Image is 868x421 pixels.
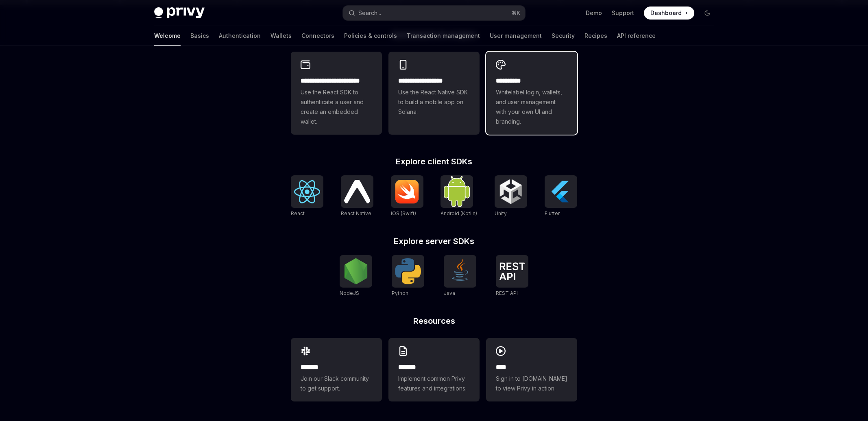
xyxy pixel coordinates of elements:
[392,290,408,296] span: Python
[219,26,261,46] a: Authentication
[340,290,359,296] span: NodeJS
[391,210,416,216] span: iOS (Swift)
[545,175,577,218] a: FlutterFlutter
[395,258,421,284] img: Python
[548,179,574,205] img: Flutter
[343,6,525,20] button: Open search
[486,338,577,401] a: ****Sign in to [DOMAIN_NAME] to view Privy in action.
[444,255,476,297] a: JavaJava
[512,10,520,16] span: ⌘ K
[495,210,507,216] span: Unity
[291,237,577,245] h2: Explore server SDKs
[545,210,560,216] span: Flutter
[612,9,634,17] a: Support
[301,26,334,46] a: Connectors
[444,176,470,207] img: Android (Kotlin)
[499,262,525,280] img: REST API
[358,8,381,18] div: Search...
[190,26,209,46] a: Basics
[341,210,371,216] span: React Native
[340,255,372,297] a: NodeJSNodeJS
[301,374,372,393] span: Join our Slack community to get support.
[344,26,397,46] a: Policies & controls
[701,7,714,20] button: Toggle dark mode
[301,87,372,127] span: Use the React SDK to authenticate a user and create an embedded wallet.
[154,26,181,46] a: Welcome
[441,210,477,216] span: Android (Kotlin)
[490,26,542,46] a: User management
[154,7,205,19] img: dark logo
[407,26,480,46] a: Transaction management
[441,175,477,218] a: Android (Kotlin)Android (Kotlin)
[270,26,292,46] a: Wallets
[391,175,423,218] a: iOS (Swift)iOS (Swift)
[496,87,567,127] span: Whitelabel login, wallets, and user management with your own UI and branding.
[496,290,518,296] span: REST API
[447,258,473,284] img: Java
[344,180,370,203] img: React Native
[388,338,480,401] a: **** **Implement common Privy features and integrations.
[392,255,424,297] a: PythonPython
[388,52,480,135] a: **** **** **** ***Use the React Native SDK to build a mobile app on Solana.
[496,255,528,297] a: REST APIREST API
[398,87,470,117] span: Use the React Native SDK to build a mobile app on Solana.
[650,9,682,17] span: Dashboard
[343,258,369,284] img: NodeJS
[444,290,455,296] span: Java
[498,179,524,205] img: Unity
[291,175,323,218] a: ReactReact
[291,157,577,166] h2: Explore client SDKs
[291,338,382,401] a: **** **Join our Slack community to get support.
[644,7,694,20] a: Dashboard
[617,26,656,46] a: API reference
[291,210,305,216] span: React
[398,374,470,393] span: Implement common Privy features and integrations.
[586,9,602,17] a: Demo
[584,26,607,46] a: Recipes
[495,175,527,218] a: UnityUnity
[291,317,577,325] h2: Resources
[294,180,320,203] img: React
[341,175,373,218] a: React NativeReact Native
[496,374,567,393] span: Sign in to [DOMAIN_NAME] to view Privy in action.
[486,52,577,135] a: **** *****Whitelabel login, wallets, and user management with your own UI and branding.
[552,26,575,46] a: Security
[394,179,420,204] img: iOS (Swift)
